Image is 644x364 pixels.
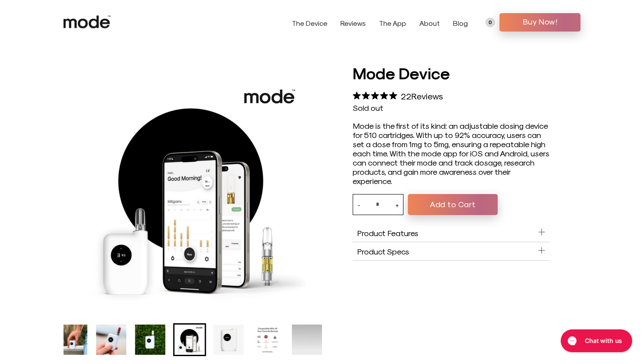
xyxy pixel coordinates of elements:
button: Add to Cart [408,194,498,215]
li: 8 of 8 [290,323,323,356]
img: Mode Device [174,325,205,355]
span: Sold out [353,103,383,112]
a: The App [379,19,406,27]
li: Go to slide 5 [173,323,206,356]
div: 22Reviews [353,88,443,103]
button: + [395,194,399,215]
li: Go to slide 3 [95,323,127,356]
div: Mode Device product carousel [72,71,313,315]
img: Mode Device [72,71,313,315]
img: Mode Device [213,325,244,355]
span: Product Features [357,228,418,237]
a: Buy Now! [499,13,580,32]
a: The Device [292,19,327,27]
div: Mode Device product thumbnail [64,323,322,356]
iframe: Gorgias live chat messenger [556,326,635,355]
span: 22 [401,91,411,101]
product-gallery: Mode Device product carousel [64,62,322,356]
li: Go to slide 6 [212,323,245,356]
li: Go to slide 2 [56,323,88,356]
li: Go to slide 4 [134,323,167,356]
button: - [357,194,360,215]
a: Blog [453,19,468,27]
span: Product Specs [357,247,409,256]
img: Mode Device [135,325,166,355]
h1: Mode Device [353,62,550,83]
li: Go to slide 7 [251,323,284,356]
li: 5 of 8 [72,71,313,315]
img: Mode Device [96,325,126,355]
div: Mode is the first of its kind: an adjustable dosing device for 510 cartridges. With up to 92% acc... [353,121,550,185]
img: Mode Device [57,325,87,355]
img: Mode Device [253,325,283,355]
span: Reviews [411,91,443,101]
a: 0 [485,18,495,27]
a: About [419,19,440,27]
a: Reviews [340,19,366,27]
span: Buy Now! [506,15,574,28]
